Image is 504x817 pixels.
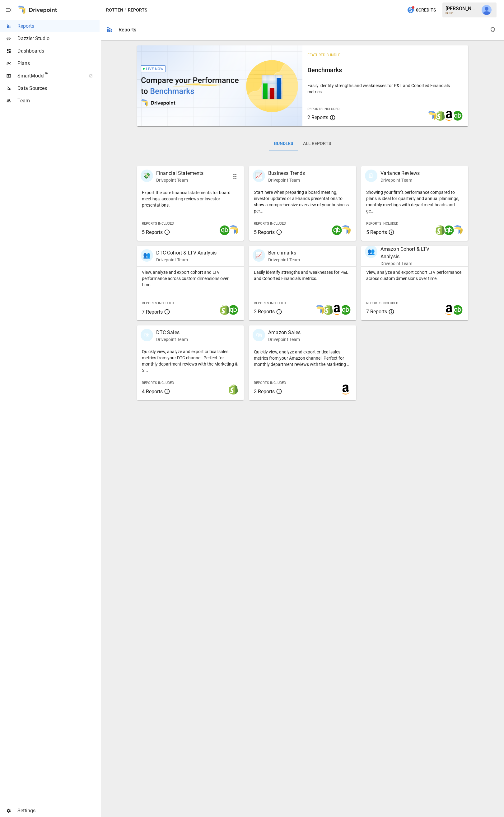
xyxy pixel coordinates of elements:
span: 2 Reports [307,114,328,120]
p: Amazon Cohort & LTV Analysis [380,245,448,260]
div: 🛍 [141,329,153,341]
img: shopify [228,385,238,394]
span: 0 Credits [416,6,436,14]
img: amazon [444,305,454,315]
div: 📈 [253,249,265,262]
p: Drivepoint Team [156,257,217,263]
span: 2 Reports [254,309,275,315]
span: Data Sources [17,85,100,92]
img: smart model [315,305,324,315]
img: quickbooks [444,225,454,235]
span: Reports Included [142,381,174,385]
span: SmartModel [17,72,82,80]
div: Reports [119,27,136,33]
img: quickbooks [341,305,351,315]
span: Plans [17,60,100,67]
div: 🛍 [253,329,265,341]
img: smart model [228,225,238,235]
button: Jack Barned [478,1,495,19]
p: Drivepoint Team [156,177,204,183]
div: 👥 [365,245,377,258]
p: Drivepoint Team [268,257,300,263]
p: Variance Reviews [380,170,420,177]
span: Reports Included [254,301,286,305]
div: 💸 [141,170,153,182]
div: [PERSON_NAME] [446,6,478,12]
p: Quickly view, analyze and export critical sales metrics from your Amazon channel. Perfect for mon... [254,349,351,367]
p: Benchmarks [268,249,300,257]
div: 👥 [141,249,153,262]
span: Settings [17,807,100,815]
span: 5 Reports [366,229,387,235]
button: Bundles [269,136,298,151]
span: 5 Reports [142,229,163,235]
p: Financial Statements [156,170,204,177]
button: All Reports [298,136,336,151]
h6: Benchmarks [307,65,463,75]
p: Showing your firm's performance compared to plans is ideal for quarterly and annual plannings, mo... [366,189,464,214]
img: smart model [427,111,436,121]
span: Reports [17,22,100,30]
span: 7 Reports [142,309,163,315]
span: Reports Included [366,301,398,305]
p: Drivepoint Team [380,177,420,183]
p: DTC Sales [156,329,188,336]
p: Quickly view, analyze and export critical sales metrics from your DTC channel. Perfect for monthl... [142,348,239,373]
p: View, analyze and export cohort and LTV performance across custom dimensions over time. [142,269,239,288]
div: Rotten [446,12,478,14]
img: shopify [220,305,230,315]
button: Rotten [106,6,123,14]
img: amazon [332,305,342,315]
p: Amazon Sales [268,329,301,336]
span: Reports Included [254,222,286,226]
div: 📈 [253,170,265,182]
img: quickbooks [332,225,342,235]
p: Drivepoint Team [268,177,305,183]
span: Reports Included [307,107,339,111]
div: / [124,6,127,14]
img: amazon [341,385,351,394]
p: Drivepoint Team [380,260,448,267]
span: Reports Included [366,222,398,226]
img: quickbooks [453,305,463,315]
span: 5 Reports [254,229,275,235]
img: shopify [435,111,445,121]
p: Drivepoint Team [268,336,301,343]
img: smart model [341,225,351,235]
img: quickbooks [228,305,238,315]
span: 7 Reports [366,309,387,315]
p: View, analyze and export cohort LTV performance across custom dimensions over time. [366,269,464,282]
p: Easily identify strengths and weaknesses for P&L and Cohorted Financials metrics. [307,82,463,95]
img: amazon [444,111,454,121]
span: Reports Included [254,381,286,385]
p: Drivepoint Team [156,336,188,343]
p: Easily identify strengths and weaknesses for P&L and Cohorted Financials metrics. [254,269,351,282]
img: quickbooks [453,111,463,121]
div: 🗓 [365,170,377,182]
img: quickbooks [220,225,230,235]
img: smart model [453,225,463,235]
p: Export the core financial statements for board meetings, accounting reviews or investor presentat... [142,189,239,208]
p: DTC Cohort & LTV Analysis [156,249,217,257]
img: shopify [323,305,333,315]
span: 4 Reports [142,389,163,394]
img: Jack Barned [482,5,492,15]
span: ™ [44,71,49,79]
p: Business Trends [268,170,305,177]
span: Dazzler Studio [17,35,100,42]
img: video thumbnail [137,45,303,126]
span: Team [17,97,100,105]
span: Reports Included [142,222,174,226]
span: Featured Bundle [307,53,340,57]
span: 3 Reports [254,389,275,394]
img: shopify [435,225,445,235]
span: Reports Included [142,301,174,305]
span: Dashboards [17,47,100,55]
p: Start here when preparing a board meeting, investor updates or all-hands presentations to show a ... [254,189,351,214]
button: 0Credits [404,4,438,16]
